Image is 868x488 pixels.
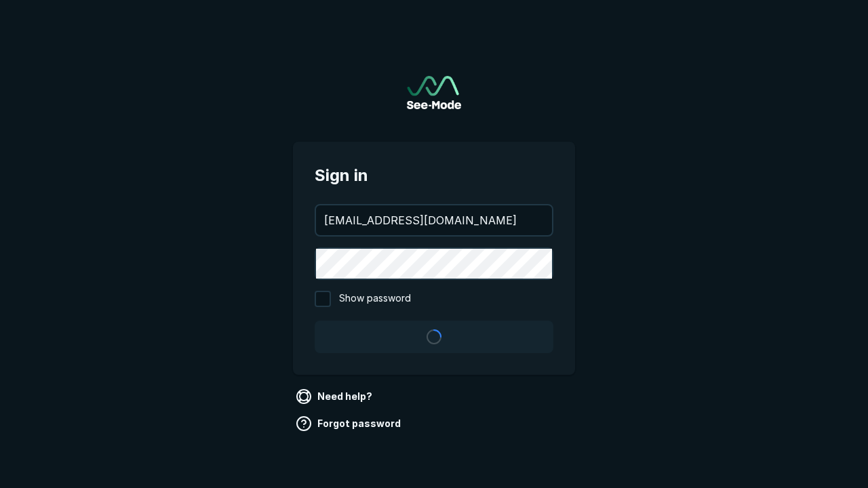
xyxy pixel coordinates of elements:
input: your@email.com [316,205,552,235]
img: See-Mode Logo [407,76,461,109]
a: Forgot password [293,413,406,434]
a: Need help? [293,386,378,407]
span: Sign in [315,163,553,188]
a: Go to sign in [407,76,461,109]
span: Show password [339,291,411,307]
